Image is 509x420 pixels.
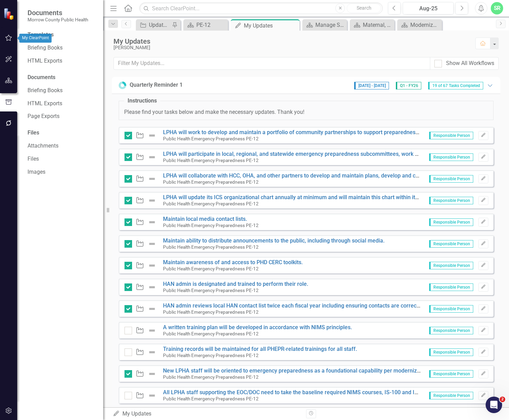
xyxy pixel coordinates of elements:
a: Briefing Books [28,87,96,95]
a: Files [28,155,96,163]
small: Public Health Emergency Preparedness PE-12 [163,331,259,336]
a: New LPHA staff will be oriented to emergency preparedness as a foundational capability per modern... [163,367,431,374]
small: Public Health Emergency Preparedness PE-12 [163,179,259,185]
span: Responsible Person [429,262,473,269]
legend: Instructions [124,97,160,105]
div: Maternal, Child and Adolescent Health PE-42 [363,21,393,29]
span: Responsible Person [429,132,473,139]
div: Templates [28,31,96,39]
div: Aug-25 [405,4,451,13]
div: Update and have staff review updated guide [149,21,170,29]
div: Documents [28,74,96,82]
button: Search [347,3,381,13]
small: Public Health Emergency Preparedness PE-12 [163,244,259,250]
a: Page Exports [28,112,96,120]
p: Please find your tasks below and make the necessary updates. Thank you! [124,108,488,116]
img: Not Defined [148,240,156,248]
small: Public Health Emergency Preparedness PE-12 [163,158,259,163]
div: Modernization PE-51 [410,21,440,29]
img: Not Defined [148,153,156,161]
a: Images [28,168,96,176]
img: Not Defined [148,305,156,313]
span: Responsible Person [429,305,473,313]
div: My Updates [113,37,468,45]
a: A written training plan will be developed in accordance with NIMS principles. [163,324,352,331]
img: ClearPoint Strategy [3,8,15,20]
a: Attachments [28,142,96,150]
img: Not Defined [148,261,156,270]
span: Responsible Person [429,175,473,183]
small: Morrow County Public Health [28,17,88,22]
img: Not Defined [148,391,156,400]
span: Responsible Person [429,327,473,334]
a: Briefing Books [28,44,96,52]
div: Manage Scorecards [315,21,345,29]
a: Maintain local media contact lists. [163,216,247,222]
a: Maintain ability to distribute announcements to the public, including through social media. [163,237,385,244]
span: Responsible Person [429,197,473,204]
button: SR [491,2,503,14]
small: Public Health Emergency Preparedness PE-12 [163,353,259,358]
span: Responsible Person [429,392,473,399]
div: My ClearPoint [19,34,52,43]
button: Aug-25 [403,2,454,14]
span: [DATE] - [DATE] [354,82,389,89]
a: Modernization PE-51 [399,21,440,29]
img: Not Defined [148,283,156,291]
img: Not Defined [148,175,156,183]
span: Responsible Person [429,218,473,226]
img: Not Defined [148,326,156,335]
small: Public Health Emergency Preparedness PE-12 [163,266,259,271]
div: [PERSON_NAME] [113,45,468,50]
img: Not Defined [148,131,156,140]
span: Search [357,5,371,11]
div: Quarterly Reminder 1 [130,81,183,89]
small: Public Health Emergency Preparedness PE-12 [163,223,259,228]
img: Not Defined [148,218,156,226]
input: Filter My Updates... [113,57,430,70]
a: Manage Scorecards [304,21,345,29]
img: Not Defined [148,348,156,356]
span: Responsible Person [429,283,473,291]
a: HTML Exports [28,100,96,108]
span: 19 of 67 Tasks Completed [428,82,483,89]
iframe: Intercom live chat [486,397,502,413]
a: HAN admin reviews local HAN contact list twice each fiscal year including ensuring contacts are c... [163,302,467,309]
a: All LPHA staff supporting the EOC/DOC need to take the baseline required NIMS courses, IS-100 and... [163,389,429,396]
input: Search ClearPoint... [139,2,383,14]
a: Training records will be maintained for all PHEPR-related trainings for all staff. [163,346,357,352]
div: My Updates [244,21,298,30]
a: HAN admin is designated and trained to perform their role. [163,281,308,287]
small: Public Health Emergency Preparedness PE-12 [163,396,259,401]
span: Q1 - FY26 [396,82,421,89]
div: My Updates [113,410,301,418]
div: PE-12 [196,21,226,29]
span: 2 [500,397,505,402]
span: Responsible Person [429,370,473,378]
a: Maintain awareness of and access to PHD CERC toolkits. [163,259,303,266]
div: Files [28,129,96,137]
small: Public Health Emergency Preparedness PE-12 [163,309,259,315]
div: Show All Workflows [446,60,494,67]
a: HTML Exports [28,57,96,65]
small: Public Health Emergency Preparedness PE-12 [163,374,259,380]
img: Not Defined [148,196,156,205]
a: Update and have staff review updated guide [138,21,170,29]
span: Documents [28,9,88,17]
small: Public Health Emergency Preparedness PE-12 [163,201,259,206]
small: Public Health Emergency Preparedness PE-12 [163,288,259,293]
span: Responsible Person [429,240,473,248]
a: PE-12 [185,21,226,29]
span: Responsible Person [429,348,473,356]
small: Public Health Emergency Preparedness PE-12 [163,136,259,141]
img: Not Defined [148,370,156,378]
a: Maternal, Child and Adolescent Health PE-42 [351,21,393,29]
span: Responsible Person [429,153,473,161]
